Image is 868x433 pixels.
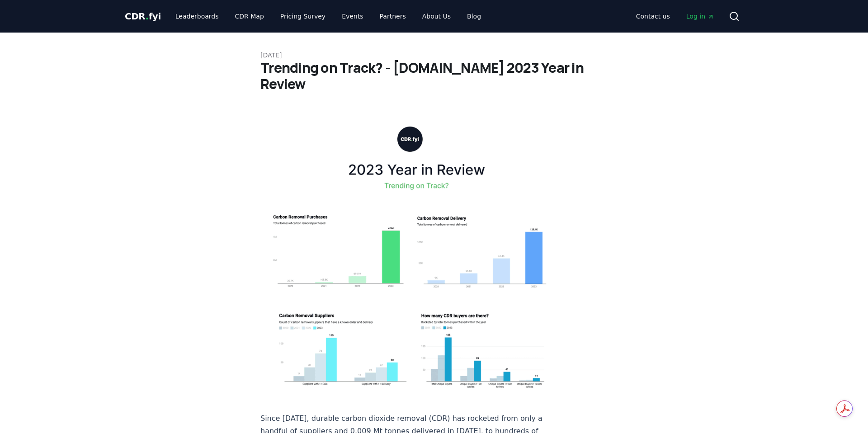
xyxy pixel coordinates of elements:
[373,8,413,24] a: Partners
[260,51,608,60] p: [DATE]
[260,60,608,92] h1: Trending on Track? - [DOMAIN_NAME] 2023 Year in Review
[168,8,488,24] nav: Main
[125,10,161,23] a: CDR.fyi
[460,8,488,24] a: Blog
[629,8,677,24] a: Contact us
[415,8,458,24] a: About Us
[168,8,226,24] a: Leaderboards
[273,8,333,24] a: Pricing Survey
[335,8,370,24] a: Events
[629,8,722,24] nav: Main
[146,11,149,22] span: .
[679,8,722,24] a: Log in
[125,11,161,22] span: CDR fyi
[228,8,271,24] a: CDR Map
[260,114,560,398] img: blog post image
[686,12,714,21] span: Log in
